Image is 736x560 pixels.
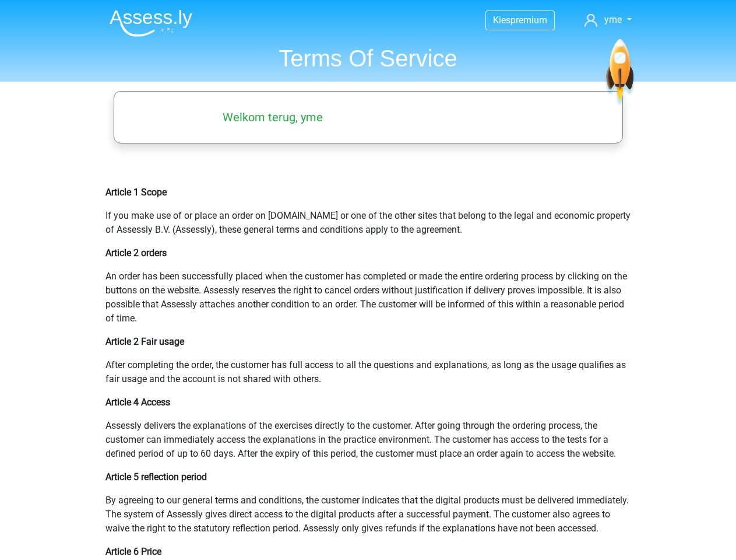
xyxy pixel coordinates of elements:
p: An order has been successfully placed when the customer has completed or made the entire ordering... [105,269,631,325]
b: Article 6 Price [105,546,161,557]
h1: Terms Of Service [100,44,636,72]
a: yme [580,13,636,27]
p: If you make use of or place an order on [DOMAIN_NAME] or one of the other sites that belong to th... [105,209,631,237]
p: Assessly delivers the explanations of the exercises directly to the customer. After going through... [105,419,631,461]
img: spaceship.7d73109d6933.svg [604,39,636,107]
span: yme [604,14,622,25]
span: premium [510,15,547,26]
p: After completing the order, the customer has full access to all the questions and explanations, a... [105,358,631,386]
p: By agreeing to our general terms and conditions, the customer indicates that the digital products... [105,494,631,535]
h5: Welkom terug, yme [128,110,417,124]
b: Article 4 Access [105,397,170,408]
b: Article 1 Scope [105,187,167,198]
b: Article 2 Fair usage [105,336,184,347]
img: Assessly [110,9,192,37]
span: Kies [493,15,510,26]
b: Article 5 reflection period [105,471,207,482]
b: Article 2 orders [105,247,167,258]
a: Kiespremium [486,12,554,28]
